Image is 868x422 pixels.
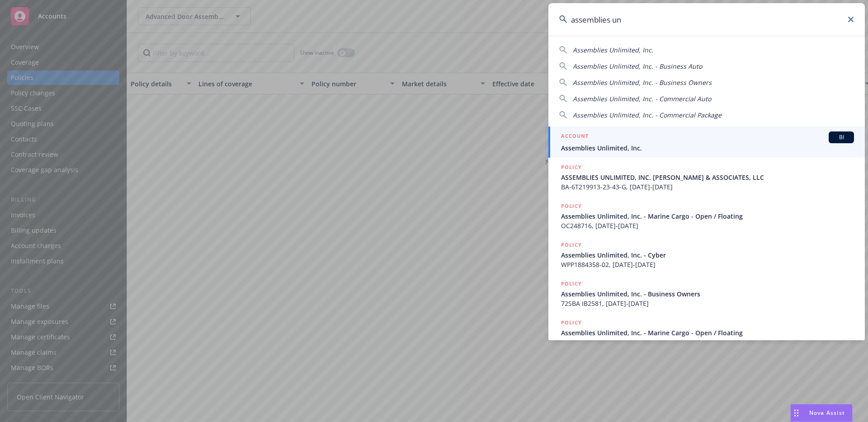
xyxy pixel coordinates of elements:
[573,78,712,87] span: Assemblies Unlimited, Inc. - Business Owners
[548,158,865,197] a: POLICYASSEMBLIES UNLIMITED, INC. [PERSON_NAME] & ASSOCIATES, LLCBA-6T219913-23-43-G, [DATE]-[DATE]
[573,62,702,70] span: Assemblies Unlimited, Inc. - Business Auto
[548,3,865,36] input: Search...
[561,338,854,347] span: OC247816, [DATE]-[DATE]
[809,409,845,417] span: Nova Assist
[561,318,582,327] h5: POLICY
[548,313,865,352] a: POLICYAssemblies Unlimited, Inc. - Marine Cargo - Open / FloatingOC247816, [DATE]-[DATE]
[548,197,865,235] a: POLICYAssemblies Unlimited, Inc. - Marine Cargo - Open / FloatingOC248716, [DATE]-[DATE]
[561,143,854,153] span: Assemblies Unlimited, Inc.
[790,404,853,422] button: Nova Assist
[573,111,722,119] span: Assemblies Unlimited, Inc. - Commercial Package
[561,240,582,249] h5: POLICY
[561,260,854,269] span: WPP1884358-02, [DATE]-[DATE]
[561,299,854,308] span: 72SBA IB2581, [DATE]-[DATE]
[548,274,865,313] a: POLICYAssemblies Unlimited, Inc. - Business Owners72SBA IB2581, [DATE]-[DATE]
[561,173,854,182] span: ASSEMBLIES UNLIMITED, INC. [PERSON_NAME] & ASSOCIATES, LLC
[561,163,582,172] h5: POLICY
[561,202,582,211] h5: POLICY
[573,94,711,103] span: Assemblies Unlimited, Inc. - Commercial Auto
[561,289,854,299] span: Assemblies Unlimited, Inc. - Business Owners
[561,131,589,142] h5: ACCOUNT
[573,46,653,54] span: Assemblies Unlimited, Inc.
[548,127,865,158] a: ACCOUNTBIAssemblies Unlimited, Inc.
[561,182,854,192] span: BA-6T219913-23-43-G, [DATE]-[DATE]
[832,133,850,141] span: BI
[548,235,865,274] a: POLICYAssemblies Unlimited, Inc. - CyberWPP1884358-02, [DATE]-[DATE]
[561,279,582,288] h5: POLICY
[561,328,854,338] span: Assemblies Unlimited, Inc. - Marine Cargo - Open / Floating
[561,250,854,260] span: Assemblies Unlimited, Inc. - Cyber
[561,221,854,230] span: OC248716, [DATE]-[DATE]
[561,211,854,221] span: Assemblies Unlimited, Inc. - Marine Cargo - Open / Floating
[791,404,802,422] div: Drag to move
